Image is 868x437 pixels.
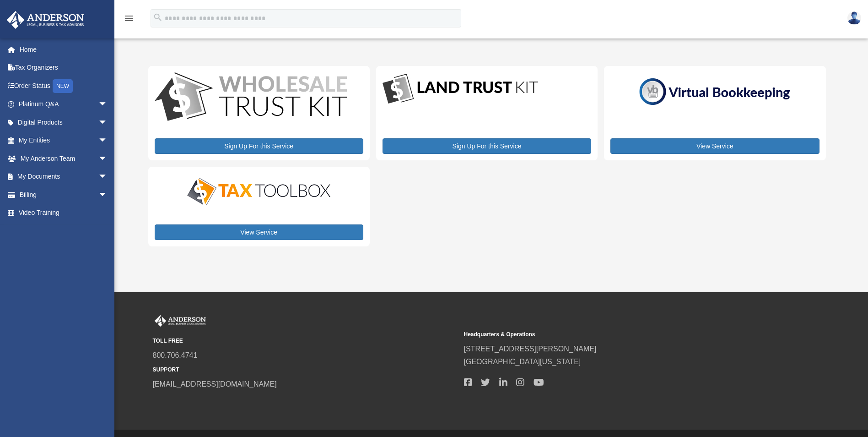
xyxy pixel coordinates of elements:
[6,40,121,59] a: Home
[98,168,117,186] span: arrow_drop_down
[124,16,135,24] a: menu
[6,95,121,114] a: Platinum Q&Aarrow_drop_down
[153,315,208,327] img: Anderson Advisors Platinum Portal
[153,365,458,375] small: SUPPORT
[155,138,363,154] a: Sign Up For this Service
[98,186,117,204] span: arrow_drop_down
[98,113,117,132] span: arrow_drop_down
[155,72,347,123] img: WS-Trust-Kit-lgo-1.jpg
[6,131,121,150] a: My Entitiesarrow_drop_down
[153,336,458,346] small: TOLL FREE
[610,138,819,154] a: View Service
[153,380,277,388] a: [EMAIL_ADDRESS][DOMAIN_NAME]
[847,11,861,25] img: User Pic
[153,12,163,22] i: search
[153,351,198,359] a: 800.706.4741
[464,358,581,366] a: [GEOGRAPHIC_DATA][US_STATE]
[6,59,121,77] a: Tax Organizers
[383,138,591,154] a: Sign Up For this Service
[4,11,87,29] img: Anderson Advisors Platinum Portal
[6,186,121,204] a: Billingarrow_drop_down
[6,149,121,168] a: My Anderson Teamarrow_drop_down
[6,168,121,186] a: My Documentsarrow_drop_down
[6,204,121,222] a: Video Training
[53,79,73,93] div: NEW
[464,330,769,339] small: Headquarters & Operations
[124,13,135,24] i: menu
[98,95,117,114] span: arrow_drop_down
[98,131,117,150] span: arrow_drop_down
[98,149,117,168] span: arrow_drop_down
[155,224,363,240] a: View Service
[383,72,538,106] img: LandTrust_lgo-1.jpg
[6,76,121,95] a: Order StatusNEW
[464,345,597,353] a: [STREET_ADDRESS][PERSON_NAME]
[6,113,117,131] a: Digital Productsarrow_drop_down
